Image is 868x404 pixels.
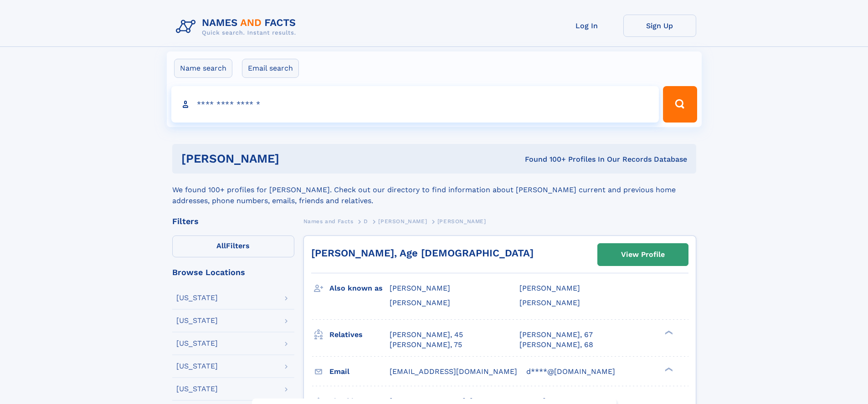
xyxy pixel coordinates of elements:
[176,294,218,302] div: [US_STATE]
[519,340,593,350] a: [PERSON_NAME], 68
[663,366,673,372] div: ❯
[172,235,294,257] label: Filters
[598,244,688,266] a: View Profile
[329,327,390,343] h3: Relatives
[172,15,303,39] img: Logo Names and Facts
[437,218,486,225] span: [PERSON_NAME]
[390,340,462,350] a: [PERSON_NAME], 75
[364,218,368,225] span: D
[181,153,402,164] h1: [PERSON_NAME]
[329,364,390,379] h3: Email
[390,298,450,307] span: [PERSON_NAME]
[172,217,294,225] div: Filters
[390,330,463,340] a: [PERSON_NAME], 45
[519,330,593,340] a: [PERSON_NAME], 67
[303,215,354,227] a: Names and Facts
[402,154,687,164] div: Found 100+ Profiles In Our Records Database
[621,244,665,265] div: View Profile
[176,317,218,324] div: [US_STATE]
[378,218,427,225] span: [PERSON_NAME]
[172,174,696,206] div: We found 100+ profiles for [PERSON_NAME]. Check out our directory to find information about [PERS...
[311,247,534,259] a: [PERSON_NAME], Age [DEMOGRAPHIC_DATA]
[378,215,427,227] a: [PERSON_NAME]
[176,363,218,370] div: [US_STATE]
[390,284,450,292] span: [PERSON_NAME]
[519,284,580,292] span: [PERSON_NAME]
[519,298,580,307] span: [PERSON_NAME]
[329,281,390,296] h3: Also known as
[364,215,368,227] a: D
[171,86,659,123] input: search input
[390,367,517,376] span: [EMAIL_ADDRESS][DOMAIN_NAME]
[663,329,673,335] div: ❯
[663,86,697,123] button: Search Button
[174,59,232,78] label: Name search
[176,385,218,393] div: [US_STATE]
[176,340,218,347] div: [US_STATE]
[623,15,696,37] a: Sign Up
[550,15,623,37] a: Log In
[216,241,226,250] span: All
[172,268,294,276] div: Browse Locations
[242,59,299,78] label: Email search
